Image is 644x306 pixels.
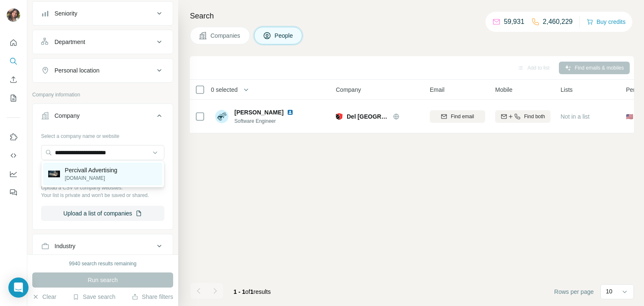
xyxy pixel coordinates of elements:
span: Software Engineer [234,117,304,125]
button: Save search [73,293,115,301]
p: Upload a CSV of company websites. [41,184,164,192]
div: Open Intercom Messenger [8,277,29,298]
div: Industry [55,242,75,250]
span: of [245,288,250,295]
img: LinkedIn logo [287,109,293,116]
span: Email [430,86,444,94]
p: 59,931 [504,17,525,27]
button: Company [33,106,173,129]
span: Find email [451,113,474,120]
button: Dashboard [7,166,20,182]
span: 🇺🇸 [626,112,633,121]
span: Del [GEOGRAPHIC_DATA] [347,112,389,121]
span: People [275,31,294,40]
button: Industry [33,236,173,256]
img: Avatar [215,110,229,123]
button: Upload a list of companies [41,206,164,221]
span: Find both [524,113,545,120]
button: Use Surfe API [7,148,20,163]
button: Quick start [7,35,20,50]
p: Your list is private and won't be saved or shared. [41,192,164,199]
h4: Search [190,10,634,22]
p: 2,460,229 [543,17,573,27]
span: 0 selected [211,86,238,94]
button: Find email [430,110,485,123]
div: 9940 search results remaining [69,260,137,267]
span: Company [336,86,361,94]
button: Find both [495,110,551,123]
button: Enrich CSV [7,72,20,87]
p: 10 [606,287,613,296]
span: results [234,288,271,295]
button: My lists [7,91,20,106]
span: 1 [250,288,254,295]
button: Department [33,32,173,52]
p: [DOMAIN_NAME] [65,174,117,182]
button: Use Surfe on LinkedIn [7,130,20,145]
p: Company information [32,91,173,99]
span: Rows per page [554,288,594,296]
p: Percivall Advertising [65,166,117,174]
span: 1 - 1 [234,288,245,295]
button: Clear [32,293,56,301]
div: Seniority [55,9,77,18]
img: Logo of Del Playa Tech [336,113,343,120]
button: Buy credits [587,16,626,28]
span: Mobile [495,86,512,94]
img: Percivall Advertising [48,171,60,177]
div: Personal location [55,66,99,75]
img: Avatar [7,8,20,22]
div: Company [55,112,80,120]
button: Personal location [33,60,173,80]
span: Companies [210,31,241,40]
span: [PERSON_NAME] [234,108,283,117]
button: Seniority [33,3,173,23]
div: Department [55,38,85,46]
span: Lists [561,86,573,94]
button: Share filters [132,293,173,301]
div: Select a company name or website [41,129,164,140]
span: Not in a list [561,113,589,120]
button: Feedback [7,185,20,200]
button: Search [7,54,20,69]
